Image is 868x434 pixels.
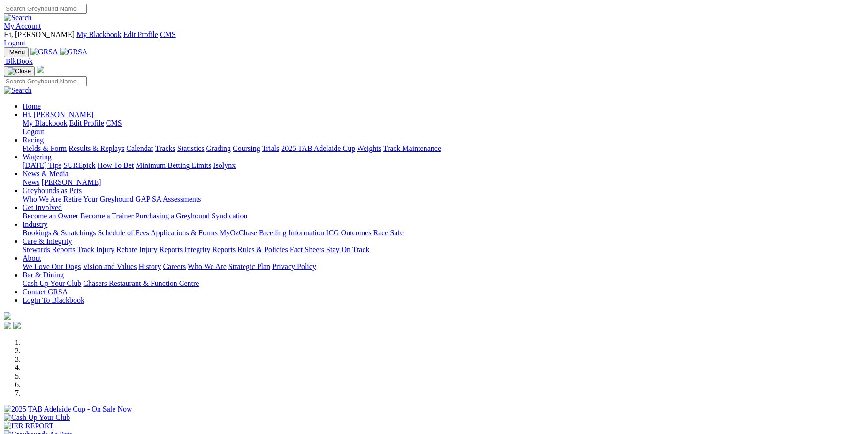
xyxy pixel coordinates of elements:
a: Careers [163,262,186,270]
a: Applications & Forms [151,229,218,237]
img: GRSA [60,48,88,56]
a: Race Safe [373,229,403,237]
a: Grading [206,144,231,152]
a: CMS [160,30,176,38]
img: logo-grsa-white.png [37,66,44,73]
a: Stay On Track [326,246,369,254]
a: Rules & Policies [237,246,288,254]
img: facebook.svg [4,322,11,329]
a: SUREpick [63,161,95,169]
a: Edit Profile [123,30,158,38]
a: Schedule of Fees [98,229,149,237]
a: About [23,254,41,262]
a: History [138,262,161,270]
a: Fields & Form [23,144,67,152]
img: Cash Up Your Club [4,413,70,422]
div: Wagering [23,161,864,170]
a: 2025 TAB Adelaide Cup [281,144,355,152]
a: BlkBook [4,57,33,65]
button: Toggle navigation [4,66,35,76]
a: Statistics [177,144,205,152]
a: Who We Are [23,195,61,203]
div: Greyhounds as Pets [23,195,864,203]
a: Edit Profile [69,119,104,127]
a: Syndication [212,212,247,220]
a: Fact Sheets [290,246,324,254]
a: My Blackbook [23,119,68,127]
a: Who We Are [188,262,227,270]
a: [PERSON_NAME] [41,178,101,186]
span: Menu [9,49,25,56]
img: GRSA [30,48,58,56]
input: Search [4,76,87,86]
a: Logout [23,127,44,135]
a: GAP SA Assessments [136,195,201,203]
div: Hi, [PERSON_NAME] [23,119,864,136]
a: Track Injury Rebate [77,246,137,254]
a: Wagering [23,153,52,161]
a: Get Involved [23,203,62,211]
a: Trials [262,144,279,152]
a: Cash Up Your Club [23,279,81,287]
a: Racing [23,136,44,144]
a: Track Maintenance [383,144,441,152]
a: Greyhounds as Pets [23,187,82,195]
img: 2025 TAB Adelaide Cup - On Sale Now [4,405,132,413]
button: Toggle navigation [4,47,29,57]
a: Industry [23,220,47,228]
a: Strategic Plan [228,262,270,270]
a: Coursing [233,144,260,152]
a: Calendar [126,144,153,152]
span: BlkBook [6,57,33,65]
a: Home [23,102,41,110]
img: twitter.svg [13,322,21,329]
div: Bar & Dining [23,279,864,288]
a: My Blackbook [76,30,122,38]
a: Vision and Values [83,262,137,270]
a: Isolynx [213,161,236,169]
img: Search [4,14,32,22]
a: Results & Replays [69,144,124,152]
a: Login To Blackbook [23,296,84,304]
a: Purchasing a Greyhound [136,212,210,220]
div: Care & Integrity [23,246,864,254]
span: Hi, [PERSON_NAME] [23,111,93,119]
img: IER REPORT [4,422,53,430]
div: My Account [4,30,864,47]
a: Become an Owner [23,212,78,220]
div: Get Involved [23,212,864,220]
a: Logout [4,39,25,47]
a: Care & Integrity [23,237,72,245]
a: [DATE] Tips [23,161,61,169]
a: ICG Outcomes [326,229,371,237]
div: News & Media [23,178,864,187]
a: Bookings & Scratchings [23,229,96,237]
a: Integrity Reports [184,246,236,254]
span: Hi, [PERSON_NAME] [4,30,75,38]
a: News & Media [23,170,69,178]
a: How To Bet [98,161,134,169]
a: Minimum Betting Limits [136,161,211,169]
a: My Account [4,22,41,30]
input: Search [4,4,87,14]
div: Racing [23,144,864,153]
a: We Love Our Dogs [23,262,81,270]
img: logo-grsa-white.png [4,312,11,320]
a: Contact GRSA [23,288,68,296]
a: MyOzChase [220,229,257,237]
a: Chasers Restaurant & Function Centre [83,279,199,287]
a: Injury Reports [139,246,183,254]
a: Stewards Reports [23,246,75,254]
a: Weights [357,144,381,152]
a: Retire Your Greyhound [63,195,134,203]
a: Become a Trainer [80,212,134,220]
a: Hi, [PERSON_NAME] [23,111,95,119]
a: Privacy Policy [272,262,316,270]
a: News [23,178,39,186]
a: Tracks [155,144,175,152]
a: Breeding Information [259,229,324,237]
a: CMS [106,119,122,127]
div: Industry [23,229,864,237]
img: Search [4,86,32,95]
img: Close [8,67,31,75]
